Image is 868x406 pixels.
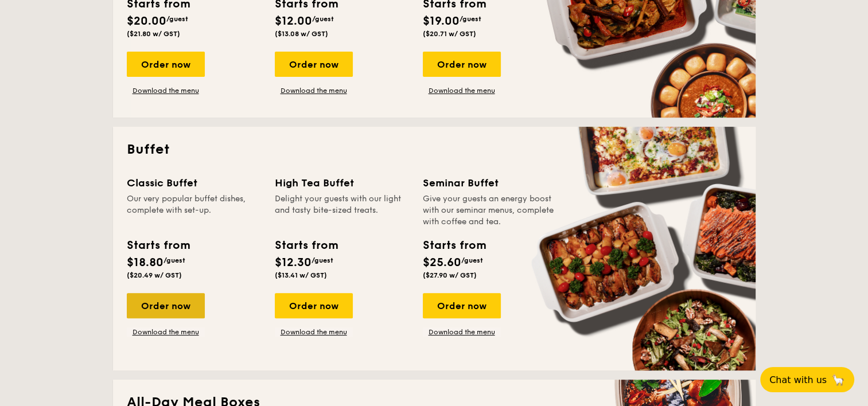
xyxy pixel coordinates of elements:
[166,15,188,23] span: /guest
[275,175,409,191] div: High Tea Buffet
[760,367,854,392] button: Chat with us🦙
[769,374,827,385] span: Chat with us
[831,373,845,387] span: 🦙
[127,256,164,270] span: $18.80
[423,175,557,191] div: Seminar Buffet
[275,271,327,279] span: ($13.41 w/ GST)
[423,86,501,95] a: Download the menu
[127,237,189,254] div: Starts from
[275,327,353,337] a: Download the menu
[423,271,477,279] span: ($27.90 w/ GST)
[127,14,166,28] span: $20.00
[275,256,312,270] span: $12.30
[164,256,185,264] span: /guest
[127,86,205,95] a: Download the menu
[423,14,460,28] span: $19.00
[127,193,261,228] div: Our very popular buffet dishes, complete with set-up.
[275,14,312,28] span: $12.00
[127,52,205,77] div: Order now
[423,30,476,38] span: ($20.71 w/ GST)
[423,256,461,270] span: $25.60
[275,237,337,254] div: Starts from
[423,52,501,77] div: Order now
[127,271,182,279] span: ($20.49 w/ GST)
[461,256,483,264] span: /guest
[460,15,481,23] span: /guest
[127,140,742,159] h2: Buffet
[275,52,353,77] div: Order now
[312,15,334,23] span: /guest
[423,293,501,318] div: Order now
[127,293,205,318] div: Order now
[312,256,333,264] span: /guest
[275,86,353,95] a: Download the menu
[127,30,180,38] span: ($21.80 w/ GST)
[275,193,409,228] div: Delight your guests with our light and tasty bite-sized treats.
[423,237,485,254] div: Starts from
[423,193,557,228] div: Give your guests an energy boost with our seminar menus, complete with coffee and tea.
[423,327,501,337] a: Download the menu
[127,175,261,191] div: Classic Buffet
[275,293,353,318] div: Order now
[275,30,328,38] span: ($13.08 w/ GST)
[127,327,205,337] a: Download the menu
